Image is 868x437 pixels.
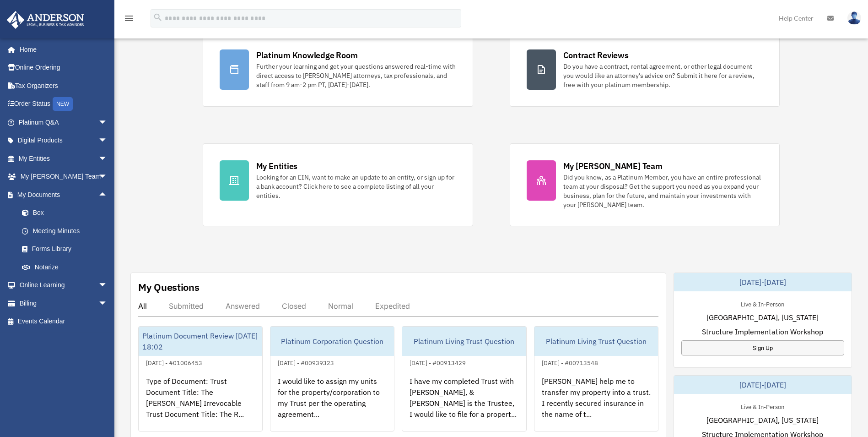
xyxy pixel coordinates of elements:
[402,326,526,432] a: Platinum Living Trust Question[DATE] - #00913429I have my completed Trust with [PERSON_NAME], & [...
[563,160,663,172] div: My [PERSON_NAME] Team
[13,222,121,240] a: Meeting Minutes
[98,186,117,204] span: arrow_drop_up
[6,59,121,77] a: Online Ordering
[706,415,819,426] span: [GEOGRAPHIC_DATA], [US_STATE]
[6,294,121,312] a: Billingarrow_drop_down
[510,143,780,226] a: My [PERSON_NAME] Team Did you know, as a Platinum Member, you have an entire professional team at...
[13,240,121,258] a: Forms Library
[169,301,204,311] div: Submitted
[674,376,852,394] div: [DATE]-[DATE]
[98,149,117,168] span: arrow_drop_down
[563,49,629,61] div: Contract Reviews
[53,97,73,111] div: NEW
[6,276,121,295] a: Online Learningarrow_drop_down
[6,95,121,114] a: Order StatusNEW
[563,173,763,209] div: Did you know, as a Platinum Member, you have an entire professional team at your disposal? Get th...
[733,401,792,411] div: Live & In-Person
[534,357,605,367] div: [DATE] - #00713548
[270,326,394,432] a: Platinum Corporation Question[DATE] - #00939323I would like to assign my units for the property/c...
[847,11,861,25] img: User Pic
[328,301,353,311] div: Normal
[6,312,121,331] a: Events Calendar
[563,62,763,89] div: Do you have a contract, rental agreement, or other legal document you would like an attorney's ad...
[4,11,87,29] img: Anderson Advisors Platinum Portal
[124,16,135,24] a: menu
[98,168,117,186] span: arrow_drop_down
[706,312,819,323] span: [GEOGRAPHIC_DATA], [US_STATE]
[13,258,121,276] a: Notarize
[510,33,780,107] a: Contract Reviews Do you have a contract, rental agreement, or other legal document you would like...
[681,340,844,355] a: Sign Up
[203,143,473,226] a: My Entities Looking for an EIN, want to make an update to an entity, or sign up for a bank accoun...
[256,173,456,200] div: Looking for an EIN, want to make an update to an entity, or sign up for a bank account? Click her...
[375,301,410,311] div: Expedited
[98,276,117,295] span: arrow_drop_down
[733,299,792,308] div: Live & In-Person
[6,40,117,59] a: Home
[226,301,260,311] div: Answered
[203,33,473,107] a: Platinum Knowledge Room Further your learning and get your questions answered real-time with dire...
[124,13,135,24] i: menu
[270,357,341,367] div: [DATE] - #00939323
[270,327,394,356] div: Platinum Corporation Question
[6,131,121,150] a: Digital Productsarrow_drop_down
[402,357,473,367] div: [DATE] - #00913429
[402,327,526,356] div: Platinum Living Trust Question
[6,149,121,168] a: My Entitiesarrow_drop_down
[534,327,658,356] div: Platinum Living Trust Question
[256,160,297,172] div: My Entities
[98,131,117,150] span: arrow_drop_down
[98,294,117,313] span: arrow_drop_down
[13,204,121,222] a: Box
[138,280,199,294] div: My Questions
[153,12,163,22] i: search
[139,327,262,356] div: Platinum Document Review [DATE] 18:02
[256,49,358,61] div: Platinum Knowledge Room
[6,113,121,131] a: Platinum Q&Aarrow_drop_down
[282,301,306,311] div: Closed
[702,326,823,337] span: Structure Implementation Workshop
[138,301,147,311] div: All
[139,357,210,367] div: [DATE] - #01006453
[256,62,456,89] div: Further your learning and get your questions answered real-time with direct access to [PERSON_NAM...
[534,326,658,432] a: Platinum Living Trust Question[DATE] - #00713548[PERSON_NAME] help me to transfer my property int...
[6,168,121,186] a: My [PERSON_NAME] Teamarrow_drop_down
[6,76,121,95] a: Tax Organizers
[138,326,263,432] a: Platinum Document Review [DATE] 18:02[DATE] - #01006453Type of Document: Trust Document Title: Th...
[6,186,121,204] a: My Documentsarrow_drop_up
[674,273,852,291] div: [DATE]-[DATE]
[98,113,117,132] span: arrow_drop_down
